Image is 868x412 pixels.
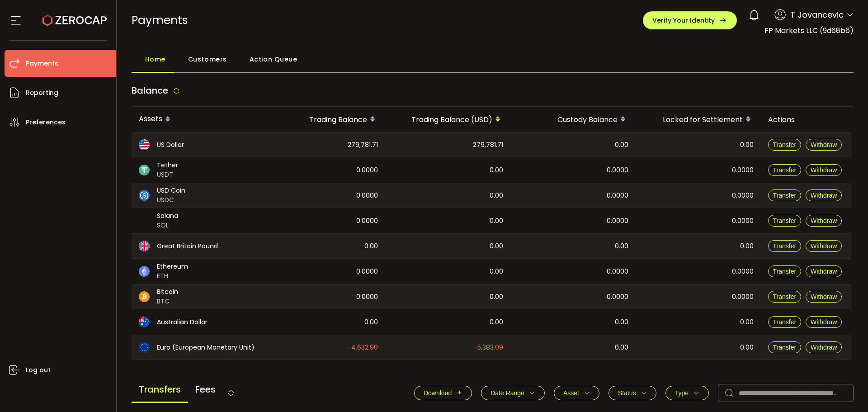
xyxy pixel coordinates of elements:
button: Transfer [768,341,802,353]
span: Action Queue [250,50,297,68]
button: Withdraw [806,139,842,151]
button: Withdraw [806,265,842,277]
iframe: Chat Widget [823,369,868,412]
span: 0.00 [740,241,754,251]
button: Withdraw [806,341,842,353]
button: Date Range [481,386,545,400]
span: Customers [188,50,227,68]
span: T Jovancevic [790,9,844,21]
span: Asset [563,389,579,397]
span: Withdraw [811,141,837,148]
button: Transfer [768,189,802,201]
img: btc_portfolio.svg [139,291,150,302]
span: FP Markets LLC (9d68b6) [764,25,854,36]
span: Withdraw [811,242,837,250]
span: Verify Your Identity [652,17,715,24]
span: Status [618,389,636,397]
button: Withdraw [806,164,842,176]
span: 0.00 [740,342,754,353]
span: 0.0000 [607,266,628,277]
button: Transfer [768,164,802,176]
button: Withdraw [806,189,842,201]
span: Tether [157,161,178,170]
span: 0.0000 [356,190,378,201]
span: 0.0000 [356,292,378,302]
span: Withdraw [811,293,837,300]
button: Transfer [768,291,802,303]
span: 0.00 [364,241,378,251]
span: Ethereum [157,262,188,271]
span: -5,383.09 [474,342,503,353]
img: eur_portfolio.svg [139,342,150,353]
button: Transfer [768,215,802,227]
button: Type [665,386,709,400]
button: Verify Your Identity [643,11,737,29]
span: 0.00 [364,317,378,327]
span: USDT [157,170,178,180]
div: Locked for Settlement [636,112,761,127]
span: Payments [26,57,58,70]
span: Date Range [491,389,524,397]
span: 0.0000 [356,216,378,226]
span: Balance [132,84,168,97]
img: usd_portfolio.svg [139,139,150,150]
span: Fees [188,377,223,402]
img: usdc_portfolio.svg [139,190,150,201]
span: Transfer [773,318,797,326]
span: Bitcoin [157,287,178,297]
span: Reporting [26,86,58,99]
span: USDC [157,195,185,205]
button: Transfer [768,139,802,151]
span: Download [424,389,452,397]
span: Withdraw [811,217,837,224]
span: Withdraw [811,344,837,351]
span: Euro (European Monetary Unit) [157,343,255,352]
div: Assets [132,112,272,127]
img: aud_portfolio.svg [139,317,150,327]
span: 0.0000 [607,216,628,226]
img: gbp_portfolio.svg [139,241,150,251]
span: 0.00 [490,266,503,277]
span: 0.0000 [732,190,754,201]
span: Withdraw [811,166,837,174]
span: Type [675,389,689,397]
span: -4,632.90 [348,342,378,353]
button: Transfer [768,316,802,328]
span: 279,781.71 [473,140,503,150]
span: 0.0000 [732,165,754,175]
span: Preferences [26,116,66,129]
img: eth_portfolio.svg [139,266,150,277]
button: Withdraw [806,240,842,252]
span: SOL [157,221,178,230]
span: USD Coin [157,186,185,195]
span: Withdraw [811,268,837,275]
span: 0.00 [615,342,628,353]
span: 0.00 [615,317,628,327]
span: Transfer [773,242,797,250]
span: Transfer [773,293,797,300]
div: Actions [761,114,851,125]
span: 0.0000 [607,292,628,302]
span: 0.00 [490,190,503,201]
button: Withdraw [806,316,842,328]
span: Transfer [773,141,797,148]
span: Withdraw [811,318,837,326]
button: Withdraw [806,291,842,303]
div: Trading Balance [272,112,385,127]
button: Transfer [768,240,802,252]
button: Asset [554,386,599,400]
span: Withdraw [811,192,837,199]
div: Custody Balance [510,112,636,127]
span: ETH [157,271,188,281]
span: 0.00 [490,292,503,302]
span: Home [145,50,165,68]
button: Download [414,386,472,400]
span: 0.0000 [732,292,754,302]
span: 0.0000 [732,216,754,226]
span: Transfer [773,192,797,199]
span: 0.00 [740,140,754,150]
span: Australian Dollar [157,317,208,327]
span: Great Britain Pound [157,242,218,251]
span: Transfer [773,166,797,174]
span: Transfer [773,268,797,275]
